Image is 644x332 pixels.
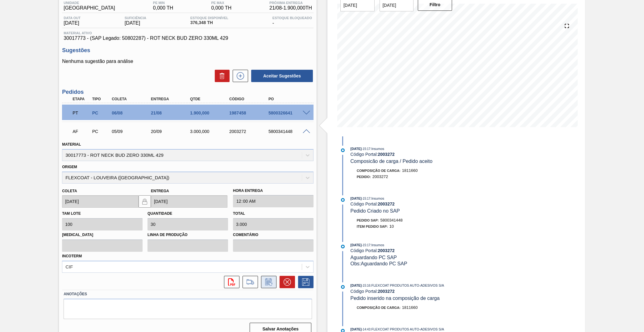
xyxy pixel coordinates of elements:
[64,5,115,11] span: [GEOGRAPHIC_DATA]
[62,254,82,258] label: Incoterm
[62,59,314,64] p: Nenhuma sugestão para análise
[351,261,407,266] span: Obs: Aguardando PC SAP
[189,97,233,101] div: Qtde
[64,16,81,20] span: Data out
[267,97,311,101] div: PO
[64,1,115,5] span: Unidade
[71,97,92,101] div: Etapa
[64,31,312,35] span: Material ativo
[362,328,370,331] span: - 14:43
[351,327,362,331] span: [DATE]
[357,175,371,179] span: Pedido :
[73,110,90,115] p: PT
[351,243,362,247] span: [DATE]
[125,20,146,26] span: [DATE]
[269,5,312,11] span: 21/08 - 1.900,000 TH
[64,35,312,41] span: 30017773 - (SAP Legado: 50802287) - ROT NECK BUD ZERO 330ML 429
[251,70,313,82] button: Aceitar Sugestões
[357,169,401,172] span: Composição de Carga :
[370,197,384,200] span: : Insumos
[62,195,139,208] input: dd/mm/yyyy
[228,129,272,134] div: 2003272
[267,110,311,115] div: 5800326641
[276,276,295,288] div: Cancelar pedido
[370,284,444,287] span: : FLEXCOAT PRODUTOS AUTO-ADESIVOS S/A
[402,168,418,173] span: 1811660
[258,276,276,288] div: Informar alteração no pedido
[190,16,228,20] span: Estoque Disponível
[269,1,312,5] span: Próxima Entrega
[151,195,227,208] input: dd/mm/yyyy
[378,248,395,253] strong: 2003272
[65,264,73,269] div: CIF
[189,110,233,115] div: 1.900,000
[233,186,314,195] label: Hora Entrega
[62,189,77,193] label: Coleta
[370,147,384,151] span: : Insumos
[351,289,497,294] div: Código Portal:
[211,1,231,5] span: PE MAX
[351,159,433,164] span: Composicão de carga / Pedido aceito
[125,16,146,20] span: Suficiência
[211,5,231,11] span: 0,000 TH
[233,211,245,216] label: Total
[149,110,193,115] div: 21/08/2025
[62,230,143,239] label: [MEDICAL_DATA]
[295,276,314,288] div: Salvar Pedido
[71,125,92,138] div: Aguardando Faturamento
[357,225,388,228] span: Item pedido SAP:
[351,197,362,200] span: [DATE]
[147,230,228,239] label: Linha de Produção
[351,147,362,151] span: [DATE]
[149,129,193,134] div: 20/09/2025
[62,47,314,54] h3: Sugestões
[357,306,401,309] span: Composição de Carga :
[62,89,314,95] h3: Pedidos
[190,20,228,25] span: 376,348 TH
[402,305,418,310] span: 1811660
[357,218,379,222] span: Pedido SAP:
[351,255,397,260] span: Aguardando PC SAP
[341,285,345,289] img: atual
[362,243,370,247] span: - 15:17
[64,20,81,26] span: [DATE]
[272,16,312,20] span: Estoque Bloqueado
[389,224,394,229] span: 10
[71,106,92,120] div: Pedido em Trânsito
[228,110,272,115] div: 1987458
[153,5,173,11] span: 0,000 TH
[248,69,314,83] div: Aceitar Sugestões
[372,174,388,179] span: 2003272
[189,129,233,134] div: 3.000,000
[267,129,311,134] div: 5800341448
[362,197,370,200] span: - 15:17
[378,152,395,157] strong: 2003272
[110,110,154,115] div: 06/08/2025
[341,245,345,248] img: atual
[73,129,90,134] p: AF
[378,289,395,294] strong: 2003272
[351,201,497,206] div: Código Portal:
[239,276,258,288] div: Ir para Composição de Carga
[62,211,81,216] label: Tam lote
[64,290,312,299] label: Anotações
[151,189,169,193] label: Entrega
[351,296,440,301] span: Pedido inserido na composição de carga
[341,148,345,152] img: atual
[362,147,370,151] span: - 15:17
[62,142,81,147] label: Material
[370,327,444,331] span: : FLEXCOAT PRODUTOS AUTO-ADESIVOS S/A
[341,198,345,202] img: atual
[91,129,111,134] div: Pedido de Compra
[141,198,148,205] img: locked
[362,284,370,287] span: - 15:16
[351,208,400,214] span: Pedido Criado no SAP
[147,211,172,216] label: Quantidade
[271,16,314,26] div: -
[380,218,403,222] span: 5800341448
[62,165,77,169] label: Origem
[91,97,111,101] div: Tipo
[139,195,151,208] button: locked
[212,70,230,82] div: Excluir Sugestões
[233,230,314,239] label: Comentário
